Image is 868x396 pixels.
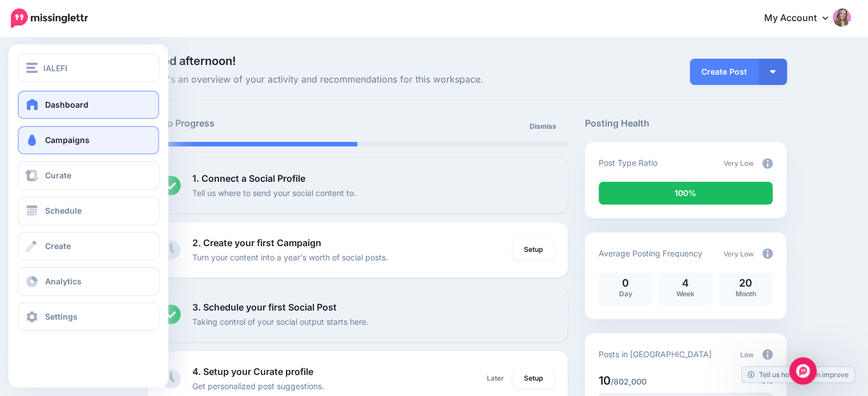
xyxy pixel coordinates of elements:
[762,248,773,259] img: info-circle-grey.png
[18,54,159,82] button: IALEFI
[192,379,324,393] p: Get personalized post suggestions.
[789,357,817,385] div: Open Intercom Messenger
[192,237,321,248] b: 2. Create your first Campaign
[611,377,647,386] span: /802,000
[147,116,357,130] h5: Setup Progress
[523,116,563,137] a: Dismiss
[770,70,776,74] img: arrow-down-white.png
[735,289,756,298] span: Month
[599,156,657,169] p: Post Type Ratio
[43,62,67,75] span: IALEFI
[762,158,773,169] img: info-circle-grey.png
[18,161,159,190] a: Curate
[45,276,82,286] span: Analytics
[161,369,181,389] img: clock-grey.png
[45,206,82,215] span: Schedule
[45,100,88,109] span: Dashboard
[599,247,703,260] p: Average Posting Frequency
[599,348,712,361] p: Posts in [GEOGRAPHIC_DATA]
[512,368,554,389] a: Setup
[18,197,159,225] a: Schedule
[192,366,313,377] b: 4. Setup your Curate profile
[599,182,773,205] div: 100% of your posts in the last 30 days were manually created (i.e. were not from Drip Campaigns o...
[604,278,647,288] p: 0
[762,349,773,360] img: info-circle-grey.png
[18,267,159,296] a: Analytics
[18,232,159,260] a: Create
[742,367,854,382] a: Tell us how we can improve
[585,116,786,130] h5: Posting Health
[690,59,758,85] a: Create Post
[147,72,568,87] span: Here's an overview of your activity and recommendations for this workspace.
[512,239,554,260] a: Setup
[192,173,305,184] b: 1. Connect a Social Profile
[740,350,754,359] span: Low
[599,374,611,387] span: 10
[161,240,181,260] img: clock-grey.png
[161,175,181,195] img: checked-circle.png
[161,304,181,324] img: checked-circle.png
[18,126,159,154] a: Campaigns
[192,315,369,328] p: Taking control of your social output starts here.
[11,9,88,28] img: Missinglettr
[192,186,356,199] p: Tell us where to send your social content to.
[45,170,71,180] span: Curate
[45,312,78,321] span: Settings
[724,159,754,168] span: Very Low
[18,303,159,331] a: Settings
[664,278,707,288] p: 4
[753,5,851,32] a: My Account
[45,241,71,251] span: Create
[18,91,159,119] a: Dashboard
[724,250,754,258] span: Very Low
[480,368,511,389] a: Later
[26,63,38,73] img: menu.png
[676,289,695,298] span: Week
[192,251,388,264] p: Turn your content into a year's worth of social posts.
[45,135,90,145] span: Campaigns
[724,278,767,288] p: 20
[192,301,337,313] b: 3. Schedule your first Social Post
[147,54,236,68] span: Good afternoon!
[619,289,632,298] span: Day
